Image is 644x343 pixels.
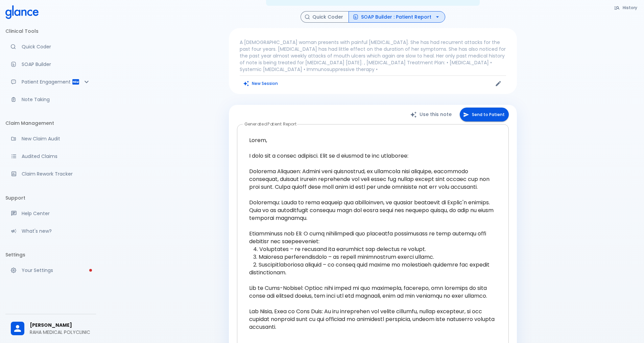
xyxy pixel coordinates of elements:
p: New Claim Audit [22,135,91,142]
li: Support [5,190,96,206]
a: Please complete account setup [5,263,96,278]
a: Get help from our support team [5,206,96,221]
p: Note Taking [22,96,91,103]
button: Send to Patient [460,108,509,121]
p: Quick Coder [22,43,91,50]
button: Edit [493,78,503,89]
p: Patient Engagement [22,78,72,85]
a: Audit a new claim [5,131,96,146]
button: Quick Coder [301,11,349,23]
p: A [DEMOGRAPHIC_DATA] woman presents with painful [MEDICAL_DATA]. She has had recurrent attacks fo... [240,39,506,73]
button: Use this note [403,108,460,121]
p: SOAP Builder [22,61,91,68]
a: Docugen: Compose a clinical documentation in seconds [5,57,96,72]
a: Advanced note-taking [5,92,96,107]
button: Clears all inputs and results. [240,78,282,88]
a: Moramiz: Find ICD10AM codes instantly [5,39,96,54]
p: RAHA MEDICAL POLYCLINIC [30,329,91,336]
li: Settings [5,247,96,263]
div: Recent updates and feature releases [5,224,96,238]
div: Patient Reports & Referrals [5,74,96,89]
p: Claim Rework Tracker [22,170,91,177]
a: Monitor progress of claim corrections [5,166,96,181]
p: What's new? [22,228,91,234]
a: View audited claims [5,149,96,164]
li: Claim Management [5,115,96,131]
p: Your Settings [22,267,91,274]
button: History [611,3,641,13]
p: Help Center [22,210,91,217]
li: Clinical Tools [5,23,96,39]
div: [PERSON_NAME]RAHA MEDICAL POLYCLINIC [5,317,96,340]
span: [PERSON_NAME] [30,322,91,329]
p: Audited Claims [22,153,91,160]
button: SOAP Builder : Patient Report [349,11,445,23]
